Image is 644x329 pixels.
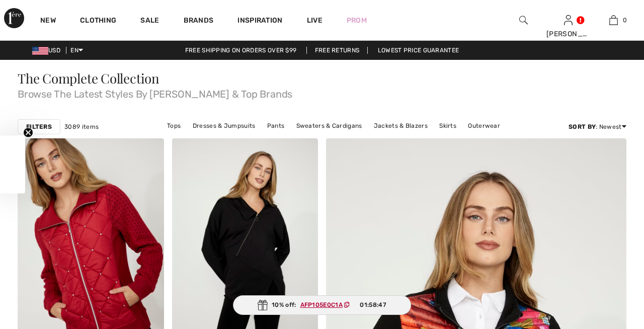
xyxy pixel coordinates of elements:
[307,15,323,26] a: Live
[369,119,433,132] a: Jackets & Blazers
[258,300,268,310] img: Gift.svg
[300,301,343,308] ins: AFP105E0C1A
[4,8,24,28] img: 1ère Avenue
[177,47,305,54] a: Free shipping on orders over $99
[70,47,83,54] span: EN
[347,15,367,26] a: Prom
[564,15,573,25] a: Sign In
[162,119,186,132] a: Tops
[233,295,411,315] div: 10% off:
[237,16,282,27] span: Inspiration
[434,119,461,132] a: Skirts
[463,119,505,132] a: Outerwear
[184,16,214,27] a: Brands
[26,122,52,131] strong: Filters
[40,16,56,27] a: New
[291,119,367,132] a: Sweaters & Cardigans
[569,122,626,131] div: : Newest
[591,14,635,26] a: 0
[80,16,116,27] a: Clothing
[546,29,591,39] div: [PERSON_NAME]
[140,16,159,27] a: Sale
[32,47,64,54] span: USD
[32,47,48,55] img: US Dollar
[262,119,290,132] a: Pants
[609,14,618,26] img: My Bag
[623,16,627,25] span: 0
[370,47,467,54] a: Lowest Price Guarantee
[360,300,386,309] span: 01:58:47
[18,69,159,87] span: The Complete Collection
[519,14,528,26] img: search the website
[564,14,573,26] img: My Info
[306,47,368,54] a: Free Returns
[569,123,596,130] strong: Sort By
[23,128,33,138] button: Close teaser
[188,119,261,132] a: Dresses & Jumpsuits
[18,85,626,99] span: Browse The Latest Styles By [PERSON_NAME] & Top Brands
[64,122,99,131] span: 3089 items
